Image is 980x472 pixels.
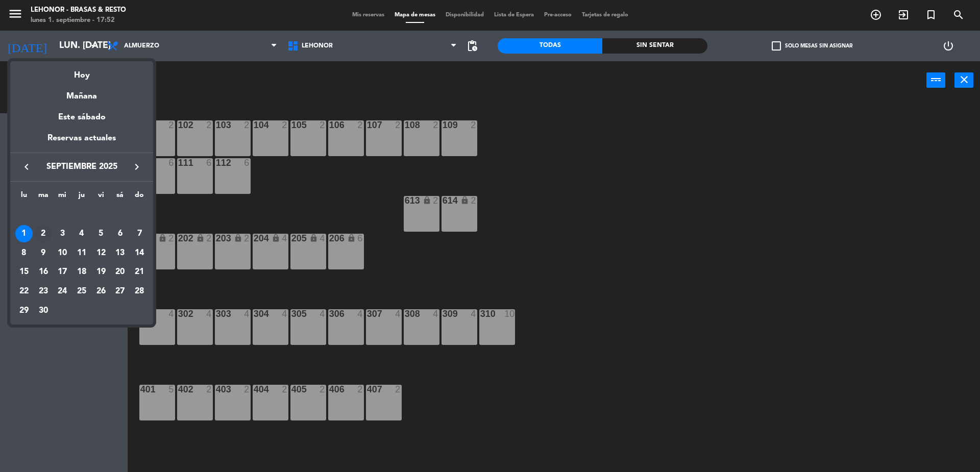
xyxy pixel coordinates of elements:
td: 2 de septiembre de 2025 [34,224,53,243]
td: SEP. [14,205,149,224]
td: 14 de septiembre de 2025 [130,243,149,263]
td: 13 de septiembre de 2025 [111,243,130,263]
div: 26 [92,283,110,300]
th: domingo [130,189,149,205]
div: 9 [35,244,52,262]
th: miércoles [53,189,72,205]
td: 10 de septiembre de 2025 [53,243,72,263]
td: 8 de septiembre de 2025 [14,243,34,263]
div: 4 [73,225,90,242]
div: 6 [111,225,129,242]
div: 24 [54,283,71,300]
button: keyboard_arrow_right [128,160,146,173]
td: 27 de septiembre de 2025 [111,282,130,301]
th: lunes [14,189,34,205]
div: 28 [131,283,148,300]
td: 11 de septiembre de 2025 [72,243,91,263]
td: 12 de septiembre de 2025 [91,243,111,263]
th: viernes [91,189,111,205]
div: 1 [15,225,33,242]
div: 2 [35,225,52,242]
div: 14 [131,244,148,262]
div: Mañana [10,82,153,103]
div: 12 [92,244,110,262]
div: 13 [111,244,129,262]
td: 28 de septiembre de 2025 [130,282,149,301]
td: 19 de septiembre de 2025 [91,262,111,282]
td: 23 de septiembre de 2025 [34,282,53,301]
i: keyboard_arrow_left [20,161,33,173]
div: 18 [73,263,90,281]
div: 5 [92,225,110,242]
td: 29 de septiembre de 2025 [14,301,34,320]
div: 22 [15,283,33,300]
div: 27 [111,283,129,300]
div: Reservas actuales [10,132,153,153]
td: 9 de septiembre de 2025 [34,243,53,263]
div: Hoy [10,61,153,82]
td: 21 de septiembre de 2025 [130,262,149,282]
div: 7 [131,225,148,242]
td: 30 de septiembre de 2025 [34,301,53,320]
div: 11 [73,244,90,262]
th: jueves [72,189,91,205]
div: 21 [131,263,148,281]
td: 1 de septiembre de 2025 [14,224,34,243]
td: 24 de septiembre de 2025 [53,282,72,301]
div: 20 [111,263,129,281]
div: 23 [35,283,52,300]
td: 25 de septiembre de 2025 [72,282,91,301]
button: keyboard_arrow_left [17,160,36,173]
div: 29 [15,302,33,319]
div: 19 [92,263,110,281]
td: 7 de septiembre de 2025 [130,224,149,243]
div: 3 [54,225,71,242]
i: keyboard_arrow_right [131,161,143,173]
td: 22 de septiembre de 2025 [14,282,34,301]
td: 20 de septiembre de 2025 [111,262,130,282]
div: 15 [15,263,33,281]
td: 26 de septiembre de 2025 [91,282,111,301]
td: 16 de septiembre de 2025 [34,262,53,282]
td: 15 de septiembre de 2025 [14,262,34,282]
div: 16 [35,263,52,281]
th: martes [34,189,53,205]
div: 10 [54,244,71,262]
div: Este sábado [10,103,153,132]
td: 17 de septiembre de 2025 [53,262,72,282]
td: 5 de septiembre de 2025 [91,224,111,243]
td: 3 de septiembre de 2025 [53,224,72,243]
th: sábado [111,189,130,205]
div: 25 [73,283,90,300]
div: 8 [15,244,33,262]
div: 17 [54,263,71,281]
div: 30 [35,302,52,319]
td: 6 de septiembre de 2025 [111,224,130,243]
td: 18 de septiembre de 2025 [72,262,91,282]
span: septiembre 2025 [36,160,128,173]
td: 4 de septiembre de 2025 [72,224,91,243]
